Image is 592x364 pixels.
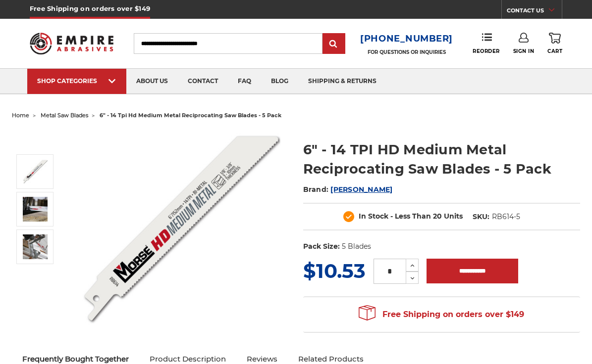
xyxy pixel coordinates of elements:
span: Free Shipping on orders over $149 [359,305,524,324]
span: 6" - 14 tpi hd medium metal reciprocating saw blades - 5 pack [100,112,281,119]
img: 6" - 14 TPI HD Medium Metal Reciprocating Saw Blades - 5 Pack [23,234,48,259]
a: [PHONE_NUMBER] [360,32,453,46]
a: home [12,112,29,119]
dd: 5 Blades [342,241,371,252]
dt: SKU: [473,212,489,222]
a: about us [126,69,178,94]
span: - Less Than [390,212,431,221]
img: 6 inch Morse HD medium metal reciprocating saw blade, 14 TPI [82,130,280,327]
span: Reorder [473,48,500,54]
div: SHOP CATEGORIES [37,77,116,85]
img: Empire Abrasives [30,27,113,60]
img: 6" - 14 TPI HD Medium Metal Reciprocating Saw Blades - 5 Pack [23,197,48,222]
span: Sign In [513,48,535,54]
a: metal saw blades [41,112,88,119]
a: faq [228,69,261,94]
span: Units [444,212,463,221]
a: Reorder [473,33,500,54]
span: Brand: [303,185,329,194]
input: Submit [324,34,344,54]
span: In Stock [359,212,388,221]
dd: RB614-5 [492,212,520,222]
p: FOR QUESTIONS OR INQUIRIES [360,49,453,55]
dt: Pack Size: [303,241,340,252]
h1: 6" - 14 TPI HD Medium Metal Reciprocating Saw Blades - 5 Pack [303,140,581,179]
img: 6 inch Morse HD medium metal reciprocating saw blade, 14 TPI [23,159,48,184]
a: CONTACT US [507,5,562,19]
span: $10.53 [303,259,366,283]
a: blog [261,69,298,94]
a: [PERSON_NAME] [330,185,392,194]
span: Cart [547,48,562,54]
a: contact [178,69,228,94]
span: 20 [433,212,442,221]
a: shipping & returns [298,69,386,94]
a: Cart [547,33,562,54]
